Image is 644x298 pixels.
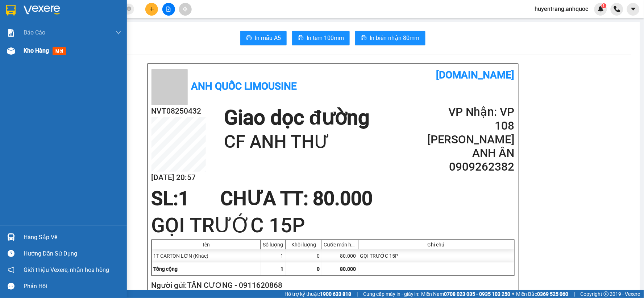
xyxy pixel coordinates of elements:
[284,290,351,298] span: Hỗ trợ kỹ thuật:
[529,4,594,13] span: huyentrang.anhquoc
[145,3,158,16] button: plus
[191,80,297,92] b: Anh Quốc Limousine
[179,3,192,16] button: aim
[7,233,15,241] img: warehouse-icon
[340,266,356,272] span: 80.000
[154,242,258,248] div: Tên
[151,187,179,210] span: SL:
[50,39,96,87] li: VP VP 18 [PERSON_NAME][GEOGRAPHIC_DATA] - [GEOGRAPHIC_DATA]
[627,3,640,16] button: caret-down
[154,266,178,272] span: Tổng cộng
[127,7,131,11] span: close-circle
[598,6,604,12] img: icon-new-feature
[363,290,420,298] span: Cung cấp máy in - giấy in:
[307,33,344,42] span: In tem 100mm
[24,47,49,54] span: Kho hàng
[317,266,320,272] span: 0
[262,242,284,248] div: Số lượng
[8,283,14,290] span: message
[224,105,370,130] h1: Giao dọc đường
[630,6,637,12] span: caret-down
[357,290,358,298] span: |
[151,105,206,117] h2: NVT08250432
[8,266,14,273] span: notification
[298,35,304,42] span: printer
[427,146,514,160] h2: ANH ÂN
[288,242,320,248] div: Khối lượng
[4,39,50,55] li: VP VP 108 [PERSON_NAME]
[7,29,15,37] img: solution-icon
[179,187,190,210] span: 1
[255,33,281,42] span: In mẫu A5
[7,47,15,55] img: warehouse-icon
[427,160,514,174] h2: 0909262382
[8,250,14,257] span: question-circle
[24,28,45,37] span: Báo cáo
[370,33,420,42] span: In biên nhận 80mm
[149,7,154,12] span: plus
[603,3,605,8] span: 1
[360,242,512,248] div: Ghi chú
[614,6,620,12] img: phone-icon
[24,248,121,259] div: Hướng dẫn sử dụng
[162,3,175,16] button: file-add
[322,249,358,262] div: 80.000
[151,279,512,291] h2: Người gửi: TÂN CƯƠNG - 0911620868
[127,6,131,13] span: close-circle
[324,242,356,248] div: Cước món hàng
[427,105,514,146] h2: VP Nhận: VP 108 [PERSON_NAME]
[24,265,109,274] span: Giới thiệu Vexere, nhận hoa hồng
[6,5,16,16] img: logo-vxr
[574,290,575,298] span: |
[152,249,261,262] div: 1T CARTON LỚN (Khác)
[246,35,252,42] span: printer
[24,281,121,292] div: Phản hồi
[444,291,511,297] strong: 0708 023 035 - 0935 103 250
[286,249,322,262] div: 0
[166,7,171,12] span: file-add
[151,211,515,240] h1: GỌI TRƯỚC 15P
[516,290,569,298] span: Miền Bắc
[292,31,350,45] button: printerIn tem 100mm
[4,4,105,31] li: Anh Quốc Limousine
[421,290,511,298] span: Miền Nam
[512,293,515,295] span: ⚪️
[240,31,287,45] button: printerIn mẫu A5
[604,291,609,297] span: copyright
[602,3,607,8] sup: 1
[261,249,286,262] div: 1
[436,69,515,81] b: [DOMAIN_NAME]
[151,172,206,184] h2: [DATE] 20:57
[355,31,425,45] button: printerIn biên nhận 80mm
[216,188,377,209] div: CHƯA TT : 80.000
[537,291,569,297] strong: 0369 525 060
[53,47,66,55] span: mới
[358,249,514,262] div: GỌI TRƯỚC 15P
[320,291,351,297] strong: 1900 633 818
[116,30,121,36] span: down
[24,232,121,243] div: Hàng sắp về
[361,35,367,42] span: printer
[224,130,370,154] h1: CF ANH THƯ
[183,7,188,12] span: aim
[281,266,284,272] span: 1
